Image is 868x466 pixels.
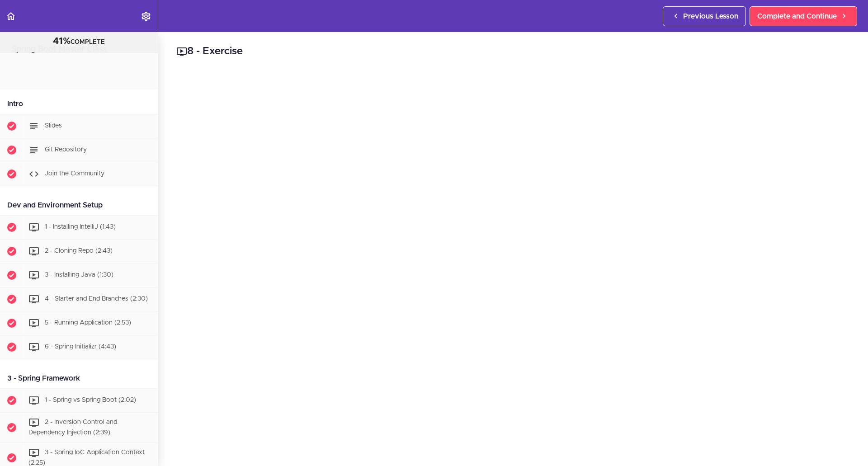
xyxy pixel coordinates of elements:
span: Complete and Continue [757,11,837,22]
div: COMPLETE [11,36,146,47]
span: 2 - Inversion Control and Dependency Injection (2:39) [28,419,117,436]
h2: 8 - Exercise [176,44,850,59]
span: 6 - Spring Initializr (4:43) [45,344,116,350]
span: Git Repository [45,146,87,153]
span: 41% [53,37,71,46]
span: 1 - Spring vs Spring Boot (2:02) [45,397,136,403]
span: Join the Community [45,170,104,177]
span: Slides [45,122,62,129]
a: Complete and Continue [750,6,857,26]
iframe: Video Player [176,73,850,452]
span: 3 - Spring IoC Application Context (2:25) [28,449,145,466]
svg: Back to course curriculum [5,11,16,22]
span: 2 - Cloning Repo (2:43) [45,248,113,254]
span: Previous Lesson [683,11,738,22]
span: 1 - Installing IntelliJ (1:43) [45,224,116,230]
span: 3 - Installing Java (1:30) [45,272,113,278]
svg: Settings Menu [141,11,151,22]
span: 4 - Starter and End Branches (2:30) [45,296,148,302]
a: Previous Lesson [663,6,746,26]
span: 5 - Running Application (2:53) [45,320,131,326]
